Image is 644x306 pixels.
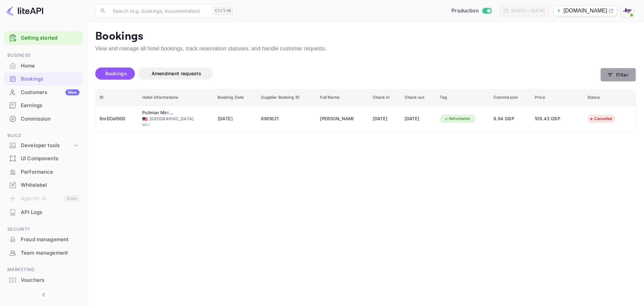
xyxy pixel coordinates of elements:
[4,233,83,246] div: Fraud management
[21,89,79,96] div: Customers
[4,266,83,273] span: Marketing
[4,132,83,139] span: Build
[4,274,83,286] a: Vouchers
[4,179,83,192] div: Whitelabel
[535,115,568,123] span: 109.43 GBP
[21,181,79,189] div: Whitelabel
[142,110,176,116] div: Pullman Miri Waterfront
[261,114,312,124] div: 8901621
[96,89,636,132] table: booking table
[38,289,50,301] button: Collapse navigation
[5,5,43,16] img: LiteAPI logo
[257,89,316,106] th: Supplier Booking ID
[21,34,79,42] a: Getting started
[600,68,636,82] button: Filter
[4,233,83,246] a: Fraud management
[4,166,83,179] div: Performance
[4,59,83,73] div: Home
[213,6,233,15] div: Ctrl+K
[4,113,83,126] div: Commission
[449,7,494,15] div: Switch to Sandbox mode
[96,89,138,106] th: ID
[531,89,583,106] th: Price
[21,168,79,176] div: Performance
[4,206,83,218] a: API Logs
[142,116,210,122] div: [GEOGRAPHIC_DATA]
[451,7,479,15] span: Production
[400,89,436,106] th: Check out
[4,152,83,165] div: UI Components
[138,89,214,106] th: Hotel informations
[21,209,79,216] div: API Logs
[152,71,201,76] span: Amendment requests
[4,31,83,45] div: Getting started
[405,114,432,124] div: [DATE]
[585,115,616,123] div: Cancelled
[4,73,83,85] a: Bookings
[4,140,83,151] div: Developer tools
[21,62,79,70] div: Home
[109,4,210,17] input: Search (e.g. bookings, documentation)
[214,89,257,106] th: Booking Date
[21,155,79,163] div: UI Components
[320,114,354,124] div: Jessica Sham
[511,8,545,14] div: [DATE] — [DATE]
[4,99,83,112] a: Earnings
[4,113,83,125] a: Commission
[21,276,79,284] div: Vouchers
[100,114,134,124] div: 6mDOa1600
[369,89,400,106] th: Check in
[142,117,148,121] span: Malaysia
[21,75,79,83] div: Bookings
[142,122,210,128] div: Miri
[4,247,83,260] div: Team management
[4,247,83,259] a: Team management
[95,45,636,53] p: View and manage all hotel bookings, track reservation statuses, and handle customer requests.
[4,86,83,98] a: CustomersNew
[4,73,83,86] div: Bookings
[21,115,79,123] div: Commission
[4,152,83,165] a: UI Components
[493,115,527,123] span: 9.94 GBP
[4,52,83,59] span: Business
[373,114,396,124] div: [DATE]
[21,249,79,257] div: Team management
[4,59,83,72] a: Home
[21,142,73,149] div: Developer tools
[4,206,83,219] div: API Logs
[436,89,489,106] th: Tag
[583,89,636,106] th: Status
[21,236,79,244] div: Fraud management
[4,86,83,99] div: CustomersNew
[4,99,83,112] div: Earnings
[4,226,83,233] span: Security
[440,115,475,123] div: Refundable
[21,102,79,110] div: Earnings
[4,166,83,178] a: Performance
[4,179,83,191] a: Whitelabel
[563,7,607,15] p: [DOMAIN_NAME]
[4,274,83,287] div: Vouchers
[622,5,633,16] img: With Joy
[218,115,253,123] span: [DATE]
[316,89,369,106] th: Full Name
[489,89,531,106] th: Commission
[95,30,636,43] p: Bookings
[95,68,600,80] div: account-settings tabs
[105,71,127,76] span: Bookings
[65,89,79,95] div: New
